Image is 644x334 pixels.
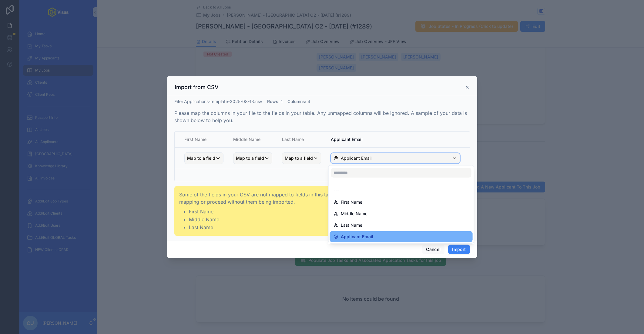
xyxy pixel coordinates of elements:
div: scrollable content [175,132,470,181]
span: Applicant Email [341,233,373,240]
span: Last Name [341,222,362,229]
span: Middle Name [341,210,367,217]
span: First Name [341,199,362,206]
span: --- [334,187,339,194]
